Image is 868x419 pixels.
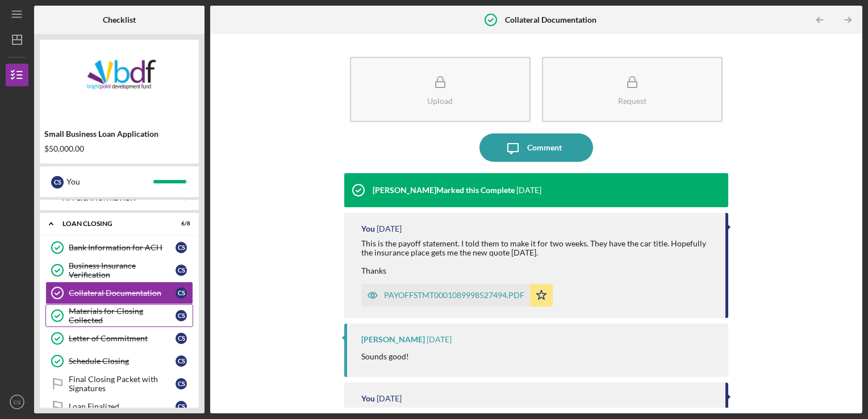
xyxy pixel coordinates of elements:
div: Upload [427,97,453,105]
div: Comment [527,133,562,162]
div: [PERSON_NAME] [361,335,425,344]
div: You [361,394,375,403]
div: Small Business Loan Application [44,129,194,139]
div: [PERSON_NAME] Marked this Complete [373,186,515,195]
button: Upload [350,57,531,122]
a: Bank Information for ACHCS [45,236,193,259]
a: Loan FinalizedCS [45,395,193,418]
div: Schedule Closing [69,357,176,366]
div: C S [176,401,187,412]
div: C S [176,287,187,299]
div: Final Closing Packet with Signatures [69,375,176,393]
text: CS [13,399,20,405]
p: Sounds good! [361,350,409,363]
a: Business Insurance VerificationCS [45,259,193,282]
div: C S [176,265,187,276]
time: 2025-10-08 17:28 [377,224,402,233]
div: C S [176,378,187,389]
button: CS [6,391,28,413]
time: 2025-10-01 18:22 [427,335,452,344]
time: 2025-09-30 17:21 [377,394,402,403]
div: C S [176,242,187,253]
a: Schedule ClosingCS [45,350,193,372]
div: PAYOFFSTMT0001089998527494.PDF [384,291,524,300]
button: Request [542,57,723,122]
div: C S [51,176,64,188]
div: Loan Finalized [69,402,176,411]
div: C S [176,333,187,344]
div: Bank Information for ACH [69,243,176,252]
button: PAYOFFSTMT0001089998527494.PDF [361,284,553,307]
a: Materials for Closing CollectedCS [45,304,193,327]
div: Loan Closing [62,220,162,227]
a: Collateral DocumentationCS [45,282,193,304]
div: You [361,224,375,233]
div: Letter of Commitment [69,334,176,343]
div: This is the payoff statement. I told them to make it for two weeks. They have the car title. Hope... [361,239,715,275]
a: Final Closing Packet with SignaturesCS [45,372,193,395]
div: $50,000.00 [44,144,194,153]
div: 6 / 8 [170,220,190,227]
div: C S [176,310,187,321]
div: You [66,172,153,191]
div: Business Insurance Verification [69,261,176,279]
button: Comment [479,133,593,162]
time: 2025-10-08 17:42 [516,186,541,195]
a: Letter of CommitmentCS [45,327,193,350]
div: Collateral Documentation [69,288,176,298]
div: Request [618,97,646,105]
b: Checklist [103,15,136,24]
div: Materials for Closing Collected [69,307,176,325]
div: C S [176,355,187,367]
b: Collateral Documentation [505,15,596,24]
img: Product logo [40,45,199,114]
